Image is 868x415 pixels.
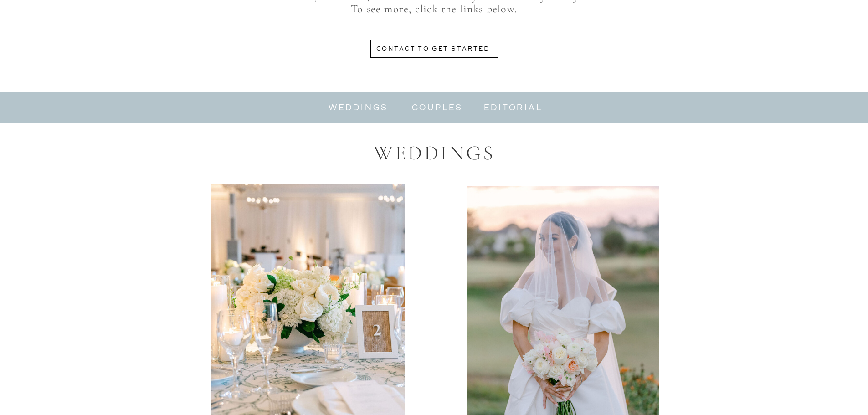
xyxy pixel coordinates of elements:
a: couples [409,102,466,113]
h1: WEDDINGS [373,141,496,164]
a: editorial [484,102,541,113]
a: contact to get started [376,44,493,52]
a: weddings [328,102,389,113]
